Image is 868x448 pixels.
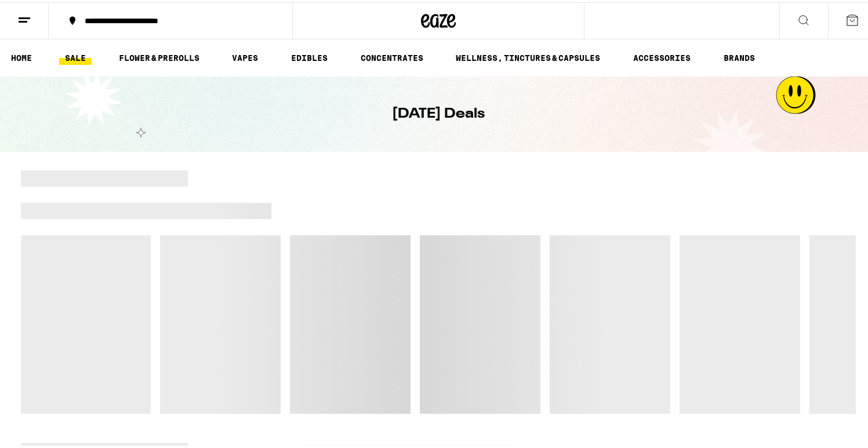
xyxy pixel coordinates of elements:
[718,49,761,63] button: BRANDS
[285,49,333,63] a: EDIBLES
[450,49,606,63] a: WELLNESS, TINCTURES & CAPSULES
[627,49,696,63] a: ACCESSORIES
[392,102,485,122] h1: [DATE] Deals
[27,8,50,19] span: Help
[113,49,205,63] a: FLOWER & PREROLLS
[5,49,38,63] a: HOME
[226,49,264,63] a: VAPES
[59,49,92,63] a: SALE
[355,49,429,63] a: CONCENTRATES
